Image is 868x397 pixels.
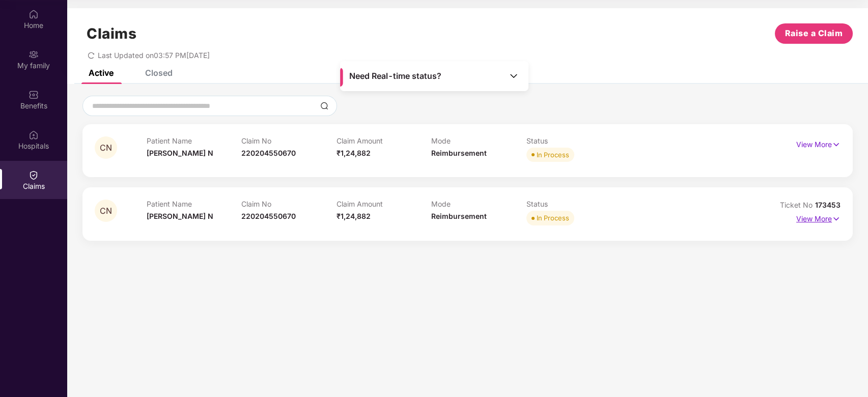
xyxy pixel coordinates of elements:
[320,102,328,110] img: svg+xml;base64,PHN2ZyBpZD0iU2VhcmNoLTMyeDMyIiB4bWxucz0iaHR0cDovL3d3dy53My5vcmcvMjAwMC9zdmciIHdpZH...
[431,149,487,157] span: Reimbursement
[98,51,210,60] span: Last Updated on 03:57 PM[DATE]
[29,170,39,180] img: svg+xml;base64,PHN2ZyBpZD0iQ2xhaW0iIHhtbG5zPSJodHRwOi8vd3d3LnczLm9yZy8yMDAwL3N2ZyIgd2lkdGg9IjIwIi...
[832,139,841,150] img: svg+xml;base64,PHN2ZyB4bWxucz0iaHR0cDovL3d3dy53My5vcmcvMjAwMC9zdmciIHdpZHRoPSIxNyIgaGVpZ2h0PSIxNy...
[241,149,296,157] span: 220204550670
[337,200,432,208] p: Claim Amount
[147,212,213,220] span: [PERSON_NAME] N
[147,200,242,208] p: Patient Name
[796,136,841,150] p: View More
[349,71,441,81] span: Need Real-time status?
[431,136,526,145] p: Mode
[337,212,371,220] span: ₹1,24,882
[780,201,815,209] span: Ticket No
[145,68,173,78] div: Closed
[89,68,114,78] div: Active
[29,90,39,100] img: svg+xml;base64,PHN2ZyBpZD0iQmVuZWZpdHMiIHhtbG5zPSJodHRwOi8vd3d3LnczLm9yZy8yMDAwL3N2ZyIgd2lkdGg9Ij...
[431,212,487,220] span: Reimbursement
[815,201,841,209] span: 173453
[431,200,526,208] p: Mode
[29,49,39,60] img: svg+xml;base64,PHN2ZyB3aWR0aD0iMjAiIGhlaWdodD0iMjAiIHZpZXdCb3g9IjAgMCAyMCAyMCIgZmlsbD0ibm9uZSIgeG...
[526,136,622,145] p: Status
[29,9,39,19] img: svg+xml;base64,PHN2ZyBpZD0iSG9tZSIgeG1sbnM9Imh0dHA6Ly93d3cudzMub3JnLzIwMDAvc3ZnIiB3aWR0aD0iMjAiIG...
[832,213,841,224] img: svg+xml;base64,PHN2ZyB4bWxucz0iaHR0cDovL3d3dy53My5vcmcvMjAwMC9zdmciIHdpZHRoPSIxNyIgaGVpZ2h0PSIxNy...
[147,149,213,157] span: [PERSON_NAME] N
[87,25,136,42] h1: Claims
[785,27,843,40] span: Raise a Claim
[100,144,112,152] span: CN
[509,71,519,81] img: Toggle Icon
[100,207,112,215] span: CN
[537,150,569,160] div: In Process
[88,51,95,60] span: redo
[241,212,296,220] span: 220204550670
[775,23,853,44] button: Raise a Claim
[147,136,242,145] p: Patient Name
[337,136,432,145] p: Claim Amount
[241,200,337,208] p: Claim No
[29,130,39,140] img: svg+xml;base64,PHN2ZyBpZD0iSG9zcGl0YWxzIiB4bWxucz0iaHR0cDovL3d3dy53My5vcmcvMjAwMC9zdmciIHdpZHRoPS...
[796,211,841,224] p: View More
[526,200,622,208] p: Status
[537,213,569,223] div: In Process
[337,149,371,157] span: ₹1,24,882
[241,136,337,145] p: Claim No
